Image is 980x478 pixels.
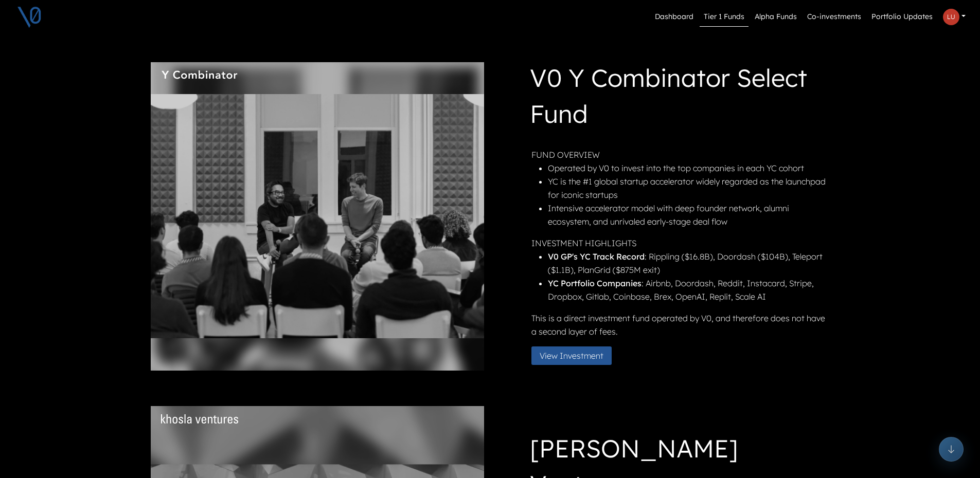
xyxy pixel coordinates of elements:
h1: V0 Y Combinator Select Fund [530,60,828,136]
img: V0 logo [16,4,42,30]
a: Dashboard [651,7,698,27]
li: YC is the #1 global startup accelerator widely regarded as the launchpad for iconic startups [548,175,828,201]
p: This is a direct investment fund operated by V0, and therefore does not have a second layer of fees. [531,311,828,338]
a: Portfolio Updates [867,7,937,27]
a: Co-investments [803,7,865,27]
button: View Investment [531,346,612,365]
img: yc.png [151,62,484,371]
p: FUND OVERVIEW [531,148,828,161]
p: INVESTMENT HIGHLIGHTS [531,236,828,250]
li: Operated by V0 to invest into the top companies in each YC cohort [548,161,828,175]
li: Intensive accelerator model with deep founder network, alumni ecosystem, and unrivaled early-stag... [548,201,828,228]
img: Fund Logo [161,70,238,80]
img: Profile [943,9,959,25]
img: Fund Logo [161,414,238,424]
li: : Rippling ($16.8B), Doordash ($104B), Teleport ($1.1B), PlanGrid ($875M exit) [548,250,828,277]
li: : Airbnb, Doordash, Reddit, Instacard, Stripe, Dropbox, Gitlab, Coinbase, Brex, OpenAI, Replit, S... [548,277,828,303]
a: Alpha Funds [751,7,801,27]
a: Tier 1 Funds [700,7,749,27]
strong: V0 GP's YC Track Record [548,251,645,262]
a: View Investment [531,350,620,360]
strong: YC Portfolio Companies [548,278,642,288]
